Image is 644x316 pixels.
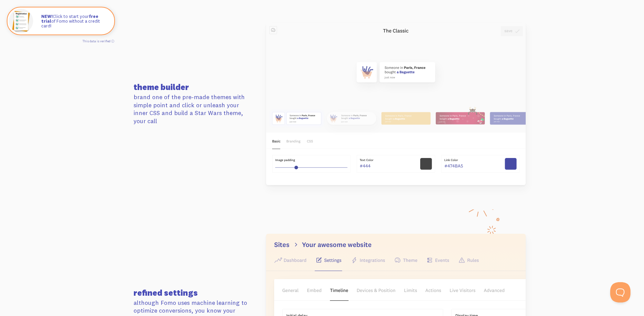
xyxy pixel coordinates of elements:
iframe: Help Scout Beacon - Open [610,282,630,302]
a: This data is verified ⓘ [82,39,114,43]
img: theme-builder-3d33cff856bf5e37b4f38c295e573ca9773d5936a00e1414c1d989b3479622ec.png [266,23,526,185]
p: brand one of the pre-made themes with simple point and click or unleash your inner CSS and build ... [134,93,254,125]
h3: refined settings [134,289,254,297]
img: Fomo [9,9,33,33]
p: Click to start your of Fomo without a credit card! [41,14,108,28]
strong: NEW! [41,14,53,19]
strong: free trial [41,14,98,24]
h3: theme builder [134,83,254,91]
